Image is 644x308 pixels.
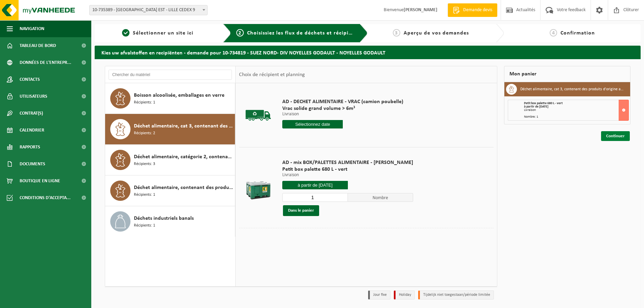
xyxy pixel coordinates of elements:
[134,222,155,229] span: Récipients: 1
[524,115,628,119] div: Nombre: 1
[20,189,71,206] span: Conditions d'accepta...
[134,214,194,222] span: Déchets industriels banals
[134,130,155,137] span: Récipients: 2
[20,122,44,139] span: Calendrier
[105,114,235,145] button: Déchet alimentaire, cat 3, contenant des produits d'origine animale, emballage synthétique Récipi...
[105,145,235,175] button: Déchet alimentaire, catégorie 2, contenant des produits d'origine animale, emballage mélangé Réci...
[133,30,193,36] span: Sélectionner un site ici
[404,30,469,36] span: Aperçu de vos demandes
[236,29,244,37] span: 2
[236,66,308,83] div: Choix de récipient et planning
[550,29,557,37] span: 4
[282,173,413,177] p: Livraison
[95,46,641,59] h2: Kies uw afvalstoffen en recipiënten - demande pour 10-734819 - SUEZ NORD- DIV NOYELLES GODAULT - ...
[368,290,390,300] li: Jour fixe
[122,29,129,37] span: 1
[448,3,497,17] a: Demande devis
[393,29,400,37] span: 3
[98,29,218,37] a: 1Sélectionner un site ici
[282,159,413,166] span: AD - mix BOX/PALETTES ALIMENTAIRE - [PERSON_NAME]
[20,139,40,156] span: Rapports
[134,184,233,192] span: Déchet alimentaire, contenant des produits d'origine animale, non emballé, catégorie 3
[105,206,235,237] button: Déchets industriels banals Récipients: 1
[504,66,630,82] div: Mon panier
[282,181,348,189] input: Sélectionnez date
[282,120,343,128] input: Sélectionnez date
[134,91,224,99] span: Boisson alcoolisée, emballages en verre
[524,109,628,112] div: Livraison
[20,105,43,122] span: Contrat(s)
[520,84,625,95] h3: Déchet alimentaire, cat 3, contenant des produits d'origine animale, emballage synthétique
[134,192,155,198] span: Récipients: 1
[105,83,235,114] button: Boisson alcoolisée, emballages en verre Récipients: 1
[283,205,319,216] button: Dans le panier
[282,166,413,173] span: Petit box palette 680 L - vert
[394,290,415,300] li: Holiday
[560,30,595,36] span: Confirmation
[20,88,47,105] span: Utilisateurs
[89,5,208,15] span: 10-735389 - SUEZ RV NORD EST - LILLE CEDEX 9
[524,101,563,105] span: Petit box palette 680 L - vert
[601,131,630,141] a: Continuer
[134,99,155,106] span: Récipients: 1
[20,37,56,54] span: Tableau de bord
[282,112,403,117] p: Livraison
[20,172,60,189] span: Boutique en ligne
[20,54,71,71] span: Données de l'entrepr...
[134,161,155,167] span: Récipients: 3
[105,175,235,206] button: Déchet alimentaire, contenant des produits d'origine animale, non emballé, catégorie 3 Récipients: 1
[404,7,437,13] strong: [PERSON_NAME]
[20,20,44,37] span: Navigation
[247,30,360,36] span: Choisissiez les flux de déchets et récipients
[282,98,403,105] span: AD - DECHET ALIMENTAIRE - VRAC (camion poubelle)
[109,70,232,80] input: Chercher du matériel
[282,105,403,112] span: Vrac solide grand volume > 6m³
[418,290,494,300] li: Tijdelijk niet toegestaan/période limitée
[348,193,413,202] span: Nombre
[90,5,207,15] span: 10-735389 - SUEZ RV NORD EST - LILLE CEDEX 9
[134,153,233,161] span: Déchet alimentaire, catégorie 2, contenant des produits d'origine animale, emballage mélangé
[461,7,494,14] span: Demande devis
[20,156,45,172] span: Documents
[134,122,233,130] span: Déchet alimentaire, cat 3, contenant des produits d'origine animale, emballage synthétique
[524,105,548,109] strong: à partir de [DATE]
[20,71,40,88] span: Contacts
